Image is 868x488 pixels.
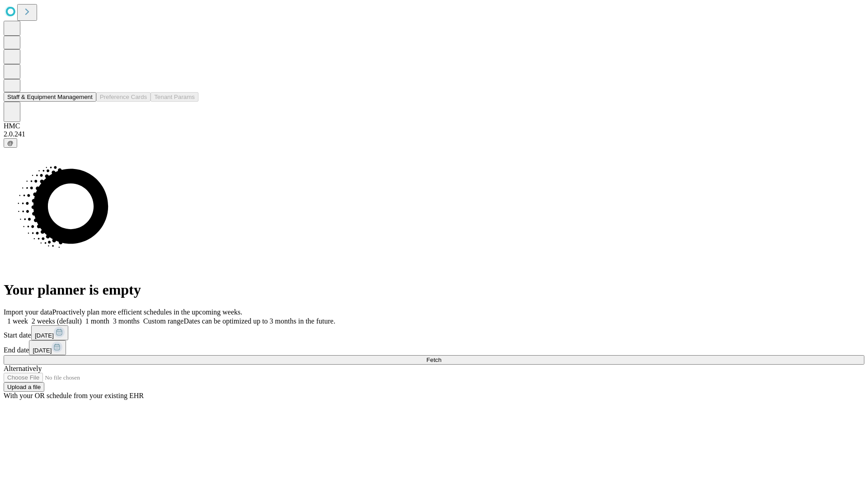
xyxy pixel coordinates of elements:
span: Custom range [143,317,184,325]
div: End date [4,340,864,355]
span: [DATE] [33,347,52,354]
button: @ [4,138,17,148]
button: [DATE] [31,325,68,340]
span: 2 weeks (default) [32,317,82,325]
span: With your OR schedule from your existing EHR [4,392,144,399]
h1: Your planner is empty [4,282,864,298]
div: Start date [4,325,864,340]
button: Tenant Params [151,92,198,102]
span: [DATE] [35,332,54,339]
span: @ [7,140,14,146]
button: Preference Cards [96,92,151,102]
span: Proactively plan more efficient schedules in the upcoming weeks. [52,308,242,316]
button: Staff & Equipment Management [4,92,96,102]
span: Dates can be optimized up to 3 months in the future. [184,317,335,325]
button: Fetch [4,355,864,365]
button: [DATE] [29,340,66,355]
span: Alternatively [4,365,42,372]
button: Upload a file [4,382,44,392]
span: Fetch [426,357,441,363]
span: 1 month [85,317,109,325]
div: HMC [4,122,864,130]
span: 1 week [7,317,28,325]
span: 3 months [113,317,140,325]
div: 2.0.241 [4,130,864,138]
span: Import your data [4,308,52,316]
